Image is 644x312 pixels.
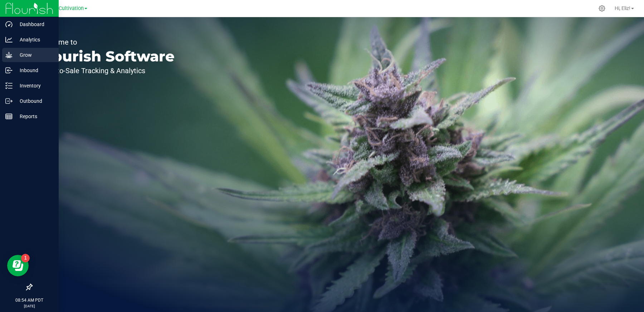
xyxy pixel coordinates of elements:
[5,97,13,105] inline-svg: Outbound
[13,35,55,44] p: Analytics
[39,67,175,74] p: Seed-to-Sale Tracking & Analytics
[5,113,13,120] inline-svg: Reports
[13,97,55,105] p: Outbound
[3,303,55,309] p: [DATE]
[5,82,13,89] inline-svg: Inventory
[13,112,55,121] p: Reports
[597,5,606,12] div: Manage settings
[39,39,175,46] p: Welcome to
[13,66,55,75] p: Inbound
[5,21,13,28] inline-svg: Dashboard
[13,20,55,29] p: Dashboard
[59,5,84,11] span: Cultivation
[13,51,55,59] p: Grow
[21,254,30,262] iframe: Resource center unread badge
[615,5,630,11] span: Hi, Eliz!
[7,255,29,276] iframe: Resource center
[5,67,13,74] inline-svg: Inbound
[3,297,55,303] p: 08:54 AM PDT
[39,49,175,64] p: Flourish Software
[5,51,13,59] inline-svg: Grow
[13,81,55,90] p: Inventory
[5,36,13,43] inline-svg: Analytics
